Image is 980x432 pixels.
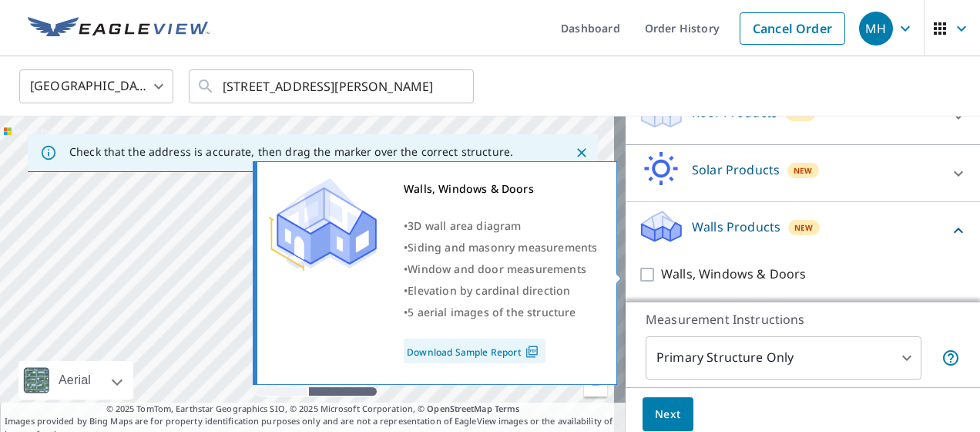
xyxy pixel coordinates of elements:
div: Roof ProductsNew [638,94,968,138]
div: • [404,237,597,258]
img: Pdf Icon [522,345,542,359]
div: Aerial [18,361,133,400]
a: Cancel Order [740,12,845,45]
div: MH [859,12,893,46]
input: Search by address or latitude-longitude [223,65,442,108]
img: EV Logo [28,17,210,40]
span: 3D wall area diagram [408,218,521,233]
div: • [404,280,597,302]
button: Close [572,143,592,163]
p: Measurement Instructions [646,310,960,329]
a: Terms [495,403,520,414]
div: • [404,215,597,237]
span: New [794,164,813,177]
span: Next [655,405,681,424]
img: Premium [269,178,377,271]
div: Aerial [54,361,96,400]
div: Primary Structure Only [646,336,921,380]
span: 5 aerial images of the structure [408,305,576,319]
span: Siding and masonry measurements [408,240,597,255]
p: Check that the address is accurate, then drag the marker over the correct structure. [69,145,513,159]
p: Walls, Windows & Doors [661,265,806,284]
span: Your report will include only the primary structure on the property. For example, a detached gara... [941,349,960,367]
span: Window and door measurements [408,262,586,276]
a: OpenStreetMap [427,403,492,414]
div: Solar ProductsNew [638,151,968,195]
a: Download Sample Report [404,339,545,363]
div: Walls, Windows & Doors [404,178,597,200]
p: Walls Products [692,218,780,236]
span: Elevation by cardinal direction [408,283,570,298]
div: • [404,258,597,280]
div: [GEOGRAPHIC_DATA] [19,65,173,108]
span: New [794,221,814,234]
div: Walls ProductsNew [638,208,968,252]
p: Solar Products [692,160,780,179]
button: Next [643,397,693,432]
span: © 2025 TomTom, Earthstar Geographics SIO, © 2025 Microsoft Corporation, © [106,403,520,416]
div: • [404,302,597,323]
